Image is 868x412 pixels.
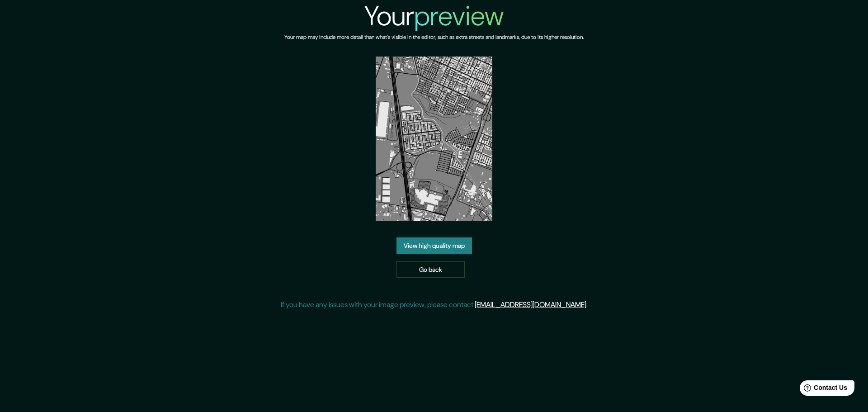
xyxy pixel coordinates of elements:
[376,57,492,221] img: created-map-preview
[281,299,588,310] p: If you have any issues with your image preview, please contact .
[396,261,465,278] a: Go back
[788,377,858,402] iframe: Help widget launcher
[475,300,586,309] a: [EMAIL_ADDRESS][DOMAIN_NAME]
[396,237,472,254] a: View high quality map
[284,33,584,42] h6: Your map may include more detail than what's visible in the editor, such as extra streets and lan...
